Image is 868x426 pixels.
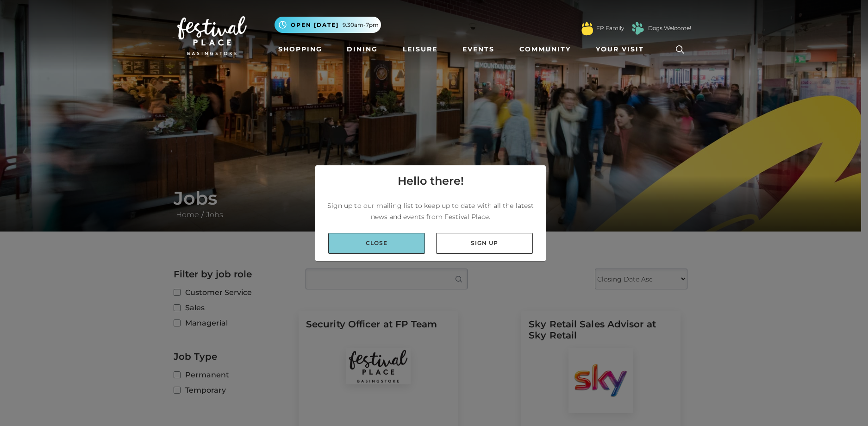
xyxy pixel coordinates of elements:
[398,173,464,189] h4: Hello there!
[291,21,339,29] span: Open [DATE]
[399,41,441,58] a: Leisure
[275,17,381,33] button: Open [DATE] 9.30am-7pm
[648,24,691,32] a: Dogs Welcome!
[592,41,652,58] a: Your Visit
[343,21,379,29] span: 9.30am-7pm
[323,200,538,222] p: Sign up to our mailing list to keep up to date with all the latest news and events from Festival ...
[516,41,575,58] a: Community
[328,233,425,254] a: Close
[177,16,247,55] img: Festival Place Logo
[596,24,624,32] a: FP Family
[436,233,533,254] a: Sign up
[459,41,498,58] a: Events
[275,41,326,58] a: Shopping
[596,44,644,54] span: Your Visit
[343,41,381,58] a: Dining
